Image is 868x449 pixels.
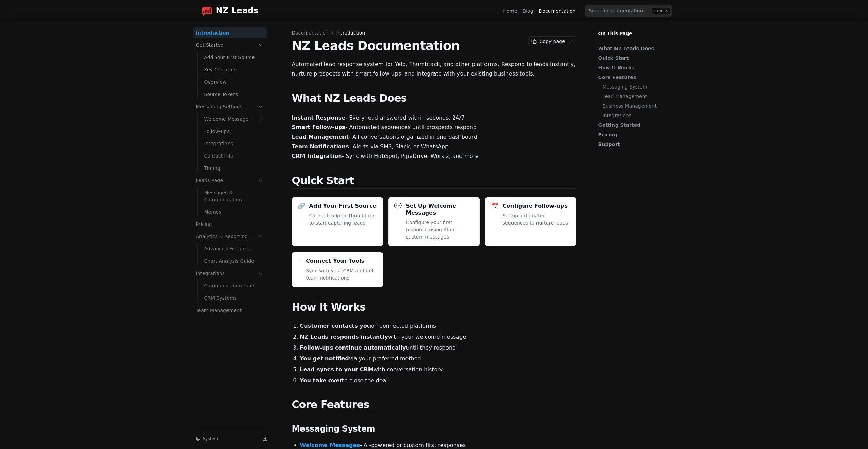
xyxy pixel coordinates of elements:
[503,203,568,209] h3: Configure Follow-ups
[300,355,576,363] li: via your preferred method
[603,112,672,119] a: Integrations
[406,203,474,216] h3: Set Up Welcome Messages
[491,203,498,209] div: 📅
[292,113,576,161] p: - Every lead answered within seconds, 24/7 - Automated sequences until prospects respond - All co...
[202,206,267,217] a: Memos
[202,138,267,149] a: Integrations
[292,423,576,434] h3: Messaging System
[202,163,267,174] a: Timing
[292,29,329,36] span: Documentation
[292,301,576,315] h2: How It Works
[193,434,258,444] button: System
[300,344,576,352] li: until they respond
[193,40,267,51] a: Get Started
[202,52,267,63] a: Add Your First Source
[503,212,571,227] p: Set up automated sequences to nurture leads
[598,122,672,128] a: Getting Started
[292,175,576,189] h2: Quick Start
[193,231,267,242] a: Analytics & Reporting
[300,366,374,373] strong: Lead syncs to your CRM
[300,355,349,362] strong: You get notified
[394,203,402,209] div: 💬
[598,45,672,52] a: What NZ Leads Does
[202,89,267,100] a: Source Tokens
[202,77,267,87] a: Overview
[202,243,267,254] a: Advanced Features
[300,334,388,340] strong: NZ Leads responds instantly
[406,219,474,241] p: Configure your first response using AI or custom messages
[193,101,267,112] a: Messaging Settings
[585,5,672,17] input: Search documentation…
[292,143,349,150] strong: Team Notifications
[193,27,267,38] a: Introduction
[202,187,267,205] a: Messages & Communication
[292,114,346,121] strong: Instant Response
[300,377,342,384] strong: You take over
[292,252,383,287] a: ⚡Connect Your ToolsSync with your CRM and get team notifications
[603,103,672,109] a: Business Management
[300,344,406,351] strong: Follow-ups continue automatically
[196,5,259,16] a: Home page
[216,6,259,16] span: NZ Leads
[309,212,377,227] p: Connect Yelp or Thumbtack to start capturing leads
[193,219,267,230] a: Pricing
[503,8,517,14] a: Home
[193,268,267,279] a: Integrations
[202,292,267,303] a: CRM Systems
[300,323,371,329] strong: Customer contacts you
[202,150,267,161] a: Contact Info
[300,377,576,385] li: to close the deal
[292,398,576,412] h2: Core Features
[306,267,377,282] p: Sync with your CRM and get team notifications
[193,175,267,186] a: Leads Page
[598,131,672,138] a: Pricing
[539,8,576,14] a: Documentation
[292,153,342,159] strong: CRM Integration
[529,37,567,46] button: Copy page
[292,59,576,79] p: Automated lead response system for Yelp, Thumbtack, and other platforms. Respond to leads instant...
[292,92,576,106] h2: What NZ Leads Does
[300,322,576,330] li: on connected platforms
[309,203,376,209] h3: Add Your First Source
[202,64,267,75] a: Key Concepts
[388,197,480,246] a: 💬Set Up Welcome MessagesConfigure your first response using AI or custom messages
[300,442,360,448] a: Welcome Messages
[598,74,672,81] a: Core Features
[260,434,270,444] button: Collapse sidebar
[300,366,576,374] li: with conversation history
[298,203,305,209] div: 🔗
[300,333,576,341] li: with your welcome message
[306,258,364,264] h3: Connect Your Tools
[485,197,576,246] a: 📅Configure Follow-upsSet up automated sequences to nurture leads
[292,197,383,246] a: 🔗Add Your First SourceConnect Yelp or Thumbtack to start capturing leads
[292,124,346,131] strong: Smart Follow-ups
[523,8,533,14] a: Blog
[336,29,365,36] span: Introduction
[603,93,672,100] a: Lead Management
[598,141,672,148] a: Support
[603,83,672,90] a: Messaging System
[202,113,267,124] a: Welcome Message
[598,55,672,62] a: Quick Start
[202,280,267,291] a: Communication Tools
[193,305,267,316] a: Team Management
[598,64,672,71] a: How It Works
[202,5,212,16] img: logo
[298,258,302,264] div: ⚡
[202,256,267,267] a: Chart Analysis Guide
[593,22,681,37] p: On This Page
[202,126,267,137] a: Follow-ups
[292,134,349,140] strong: Lead Management
[292,39,576,53] h1: NZ Leads Documentation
